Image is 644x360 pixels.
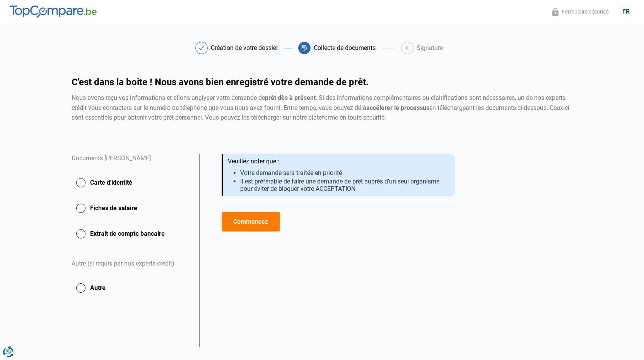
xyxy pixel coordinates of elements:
strong: prêt dès à présent [265,94,316,101]
div: fr [618,8,634,15]
button: Autre [72,278,190,298]
button: Formulaire sécurisé [550,7,611,16]
div: Création de votre dossier [211,45,278,51]
div: Documents [PERSON_NAME] [72,154,190,173]
button: Commencez [222,212,280,231]
button: Extrait de compte bancaire [72,224,190,243]
li: Il est préférable de faire une demande de prêt auprès d'un seul organisme pour éviter de bloquer ... [240,178,449,192]
div: Nous avons reçu vos informations et allons analyser votre demande de . Si des informations complé... [72,93,573,123]
img: TopCompare.be [10,5,97,18]
h1: C'est dans la boite ! Nous avons bien enregistré votre demande de prêt. [72,77,573,87]
button: Carte d'identité [72,173,190,192]
li: Votre demande sera traitée en priorité [240,169,449,177]
strong: accélerer le processus [366,104,429,111]
div: Autre (si requis par nos experts crédit) [72,250,190,278]
div: Signature [417,45,443,51]
div: Collecte de documents [314,45,376,51]
button: Fiches de salaire [72,199,190,218]
div: Veuillez noter que : [228,158,449,165]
